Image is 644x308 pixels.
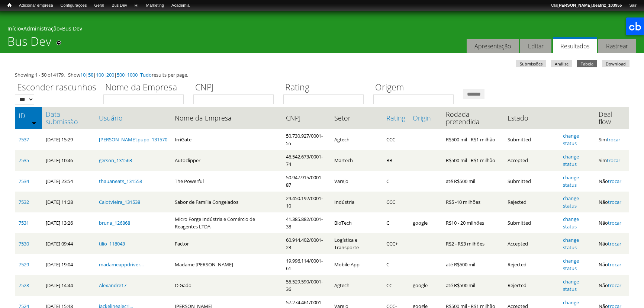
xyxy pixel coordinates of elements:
[15,81,99,94] label: Esconder rascunhos
[168,2,193,9] a: Academia
[504,107,559,129] th: Estado
[171,254,282,275] td: Madame [PERSON_NAME]
[106,71,114,78] a: 200
[557,3,622,7] strong: [PERSON_NAME].beatriz_103955
[595,212,629,233] td: Não
[442,275,504,296] td: até R$500 mil
[117,71,125,78] a: 500
[608,178,621,185] a: trocar
[608,240,621,247] a: trocar
[563,278,579,292] a: change status
[595,107,629,129] th: Deal flow
[19,199,29,205] a: 7532
[282,150,331,171] td: 46.542.673/0001-74
[23,25,59,32] a: Administração
[331,129,383,150] td: Agtech
[15,71,629,78] div: Showing 1 - 50 of 4179. Show | | | | | | results per page.
[282,233,331,254] td: 60.914.402/0001-23
[7,25,637,34] div: » »
[42,129,95,150] td: [DATE] 15:29
[383,192,409,212] td: CCC
[442,171,504,192] td: até R$500 mil
[383,171,409,192] td: C
[577,60,597,67] a: Tabela
[171,129,282,150] td: IrriGate
[551,60,572,67] a: Análise
[563,216,579,230] a: change status
[607,157,620,164] a: trocar
[520,39,551,53] a: Editar
[563,195,579,209] a: change status
[99,199,140,205] a: Caiotvieira_131538
[282,171,331,192] td: 50.947.915/0001-87
[563,257,579,272] a: change status
[108,2,131,9] a: Bus Dev
[331,150,383,171] td: Martech
[193,81,278,94] label: CNPJ
[442,107,504,129] th: Rodada pretendida
[442,150,504,171] td: R$500 mil - R$1 milhão
[386,114,405,122] a: Rating
[19,136,29,143] a: 7537
[504,212,559,233] td: Submitted
[595,171,629,192] td: Não
[19,112,38,119] a: ID
[504,129,559,150] td: Submitted
[42,233,95,254] td: [DATE] 09:44
[19,261,29,268] a: 7529
[42,192,95,212] td: [DATE] 11:28
[467,39,519,53] a: Apresentação
[595,192,629,212] td: Não
[282,254,331,275] td: 19.996.114/0001-61
[171,212,282,233] td: Micro Forge Indústria e Comércio de Reagentes LTDA
[625,2,640,9] a: Sair
[608,282,621,289] a: trocar
[19,219,29,226] a: 7531
[563,237,579,251] a: change status
[442,129,504,150] td: R$500 mil - R$1 milhão
[331,275,383,296] td: Agtech
[504,192,559,212] td: Rejected
[516,60,546,67] a: Submissões
[42,212,95,233] td: [DATE] 13:26
[62,25,82,32] a: Bus Dev
[171,233,282,254] td: Factor
[15,2,57,9] a: Adicionar empresa
[127,71,138,78] a: 1000
[383,129,409,150] td: CCC
[331,107,383,129] th: Setor
[383,212,409,233] td: C
[171,171,282,192] td: The Powerful
[331,233,383,254] td: Logística e Transporte
[595,129,629,150] td: Sim
[19,178,29,185] a: 7534
[607,136,620,143] a: trocar
[442,212,504,233] td: R$10 - 20 milhões
[57,2,91,9] a: Configurações
[140,71,152,78] a: Tudo
[282,275,331,296] td: 55.529.590/0001-36
[563,153,579,167] a: change status
[171,150,282,171] td: Autoclipper
[282,107,331,129] th: CNPJ
[80,71,86,78] a: 10
[4,2,15,9] a: Início
[331,212,383,233] td: BioTech
[595,275,629,296] td: Não
[42,275,95,296] td: [DATE] 14:44
[103,81,189,94] label: Nome da Empresa
[171,192,282,212] td: Sabor de Família Congelados
[442,192,504,212] td: R$5 -10 milhões
[595,254,629,275] td: Não
[409,212,442,233] td: google
[383,275,409,296] td: CC
[7,25,21,32] a: Início
[595,233,629,254] td: Não
[383,254,409,275] td: C
[96,71,104,78] a: 100
[19,282,29,289] a: 7528
[442,254,504,275] td: até R$500 mil
[142,2,168,9] a: Marketing
[282,212,331,233] td: 41.385.882/0001-38
[383,233,409,254] td: CCC+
